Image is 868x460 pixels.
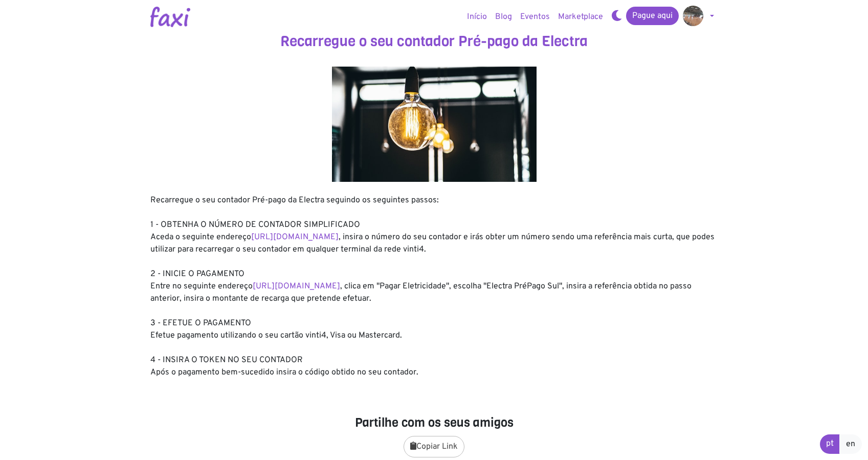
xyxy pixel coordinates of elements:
[150,33,718,50] h3: Recarregue o seu contador Pré-pago da Electra
[150,194,718,379] div: Recarregue o seu contador Pré-pago da Electra seguindo os seguintes passos: 1 - OBTENHA O NÚMERO ...
[820,434,840,454] a: pt
[463,7,491,27] a: Início
[491,7,516,27] a: Blog
[251,232,339,242] a: [URL][DOMAIN_NAME]
[332,67,537,182] img: energy.jpg
[554,7,607,27] a: Marketplace
[253,281,340,291] a: [URL][DOMAIN_NAME]
[404,436,464,457] button: Copiar Link
[150,415,718,430] h4: Partilhe com os seus amigos
[150,7,190,27] img: Logotipo Faxi Online
[626,7,679,25] a: Pague aqui
[839,434,862,454] a: en
[516,7,554,27] a: Eventos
